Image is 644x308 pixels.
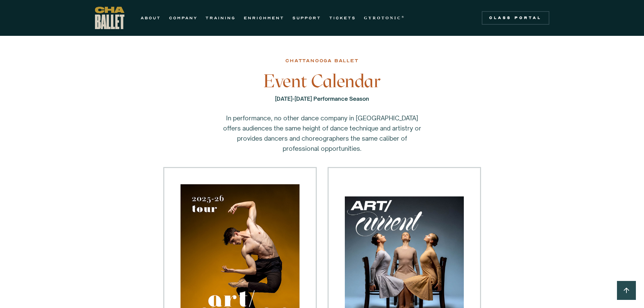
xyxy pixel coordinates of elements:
[221,113,424,153] p: In performance, no other dance company in [GEOGRAPHIC_DATA] offers audiences the same height of d...
[364,16,402,20] strong: GYROTONIC
[95,7,124,29] a: home
[212,71,432,91] h3: Event Calendar
[402,15,405,19] sup: ®
[141,14,161,22] a: ABOUT
[329,14,356,22] a: TICKETS
[244,14,284,22] a: ENRICHMENT
[206,14,236,22] a: TRAINING
[292,14,321,22] a: SUPPORT
[169,14,197,22] a: COMPANY
[486,15,545,21] div: Class Portal
[482,11,549,25] a: Class Portal
[275,95,369,102] strong: [DATE]-[DATE] Performance Season
[364,14,405,22] a: GYROTONIC®
[285,57,358,65] div: chattanooga ballet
